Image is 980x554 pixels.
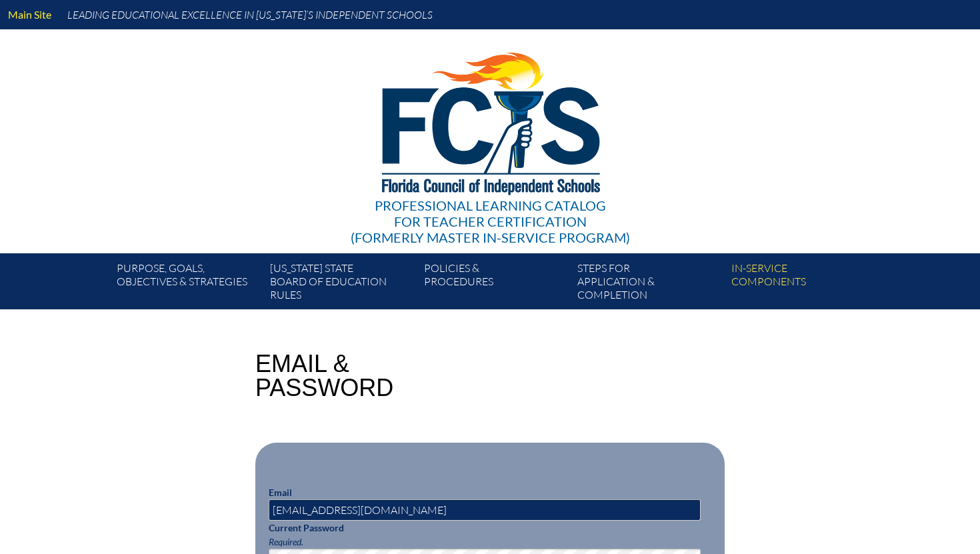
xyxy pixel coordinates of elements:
[726,259,879,309] a: In-servicecomponents
[353,29,628,211] img: FCISlogo221.eps
[419,259,572,309] a: Policies &Procedures
[394,213,587,229] span: for Teacher Certification
[351,197,630,245] div: Professional Learning Catalog (formerly Master In-service Program)
[255,352,393,400] h1: Email & Password
[572,259,725,309] a: Steps forapplication & completion
[3,5,57,23] a: Main Site
[111,259,265,309] a: Purpose, goals,objectives & strategies
[269,487,292,498] label: Email
[269,522,344,533] label: Current Password
[265,259,418,309] a: [US_STATE] StateBoard of Education rules
[345,27,635,248] a: Professional Learning Catalog for Teacher Certification(formerly Master In-service Program)
[269,536,303,547] span: Required.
